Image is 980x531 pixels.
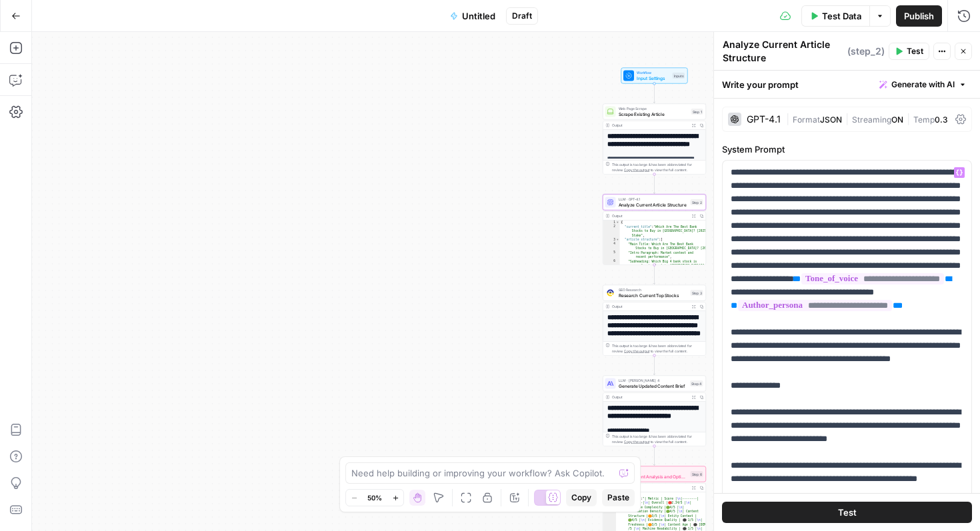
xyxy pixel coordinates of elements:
[842,112,852,125] span: |
[874,76,972,93] button: Generate with AI
[786,112,793,125] span: |
[612,343,703,354] div: This output is too large & has been abbreviated for review. to view the full content.
[722,502,972,523] button: Test
[690,380,703,386] div: Step 4
[603,238,620,243] div: 3
[566,489,597,506] button: Copy
[891,79,955,91] span: Generate with AI
[913,115,935,125] span: Temp
[653,175,655,194] g: Edge from step_1 to step_2
[619,468,688,474] span: Power Agent
[603,251,620,259] div: 5
[801,5,869,27] button: Test Data
[612,394,688,400] div: Output
[891,115,903,125] span: ON
[673,73,685,79] div: Inputs
[691,109,703,115] div: Step 1
[747,115,781,124] div: GPT-4.1
[852,115,891,125] span: Streaming
[619,382,688,389] span: Generate Updated Content Brief
[607,492,629,504] span: Paste
[571,492,591,504] span: Copy
[714,71,980,98] div: Write your prompt
[612,434,703,444] div: This output is too large & has been abbreviated for review. to view the full content.
[616,238,620,243] span: Toggle code folding, rows 3 through 26
[691,471,703,477] div: Step 6
[619,197,688,202] span: LLM · GPT-4.1
[907,45,923,57] span: Test
[619,292,688,298] span: Research Current Top Stocks
[603,225,620,238] div: 2
[612,123,688,128] div: Output
[653,356,655,375] g: Edge from step_3 to step_4
[367,492,382,503] span: 50%
[602,489,635,506] button: Paste
[612,485,688,490] div: Output
[462,9,495,23] span: Untitled
[603,259,620,268] div: 6
[896,5,942,27] button: Publish
[637,70,670,75] span: Workflow
[512,10,532,22] span: Draft
[603,242,620,251] div: 4
[691,290,703,296] div: Step 3
[612,304,688,309] div: Output
[653,265,655,284] g: Edge from step_2 to step_3
[624,440,649,444] span: Copy the output
[889,43,929,60] button: Test
[722,143,972,156] label: System Prompt
[624,168,649,172] span: Copy the output
[653,84,655,103] g: Edge from start to step_1
[603,68,706,84] div: WorkflowInput SettingsInputs
[903,112,913,125] span: |
[603,195,706,265] div: LLM · GPT-4.1Analyze Current Article StructureStep 2Output{ "current_title":"Which Are The Best B...
[603,221,620,225] div: 1
[619,473,688,480] span: AEO Content Analysis and Optimization
[619,111,689,117] span: Scrape Existing Article
[619,287,688,292] span: SEO Research
[723,38,844,65] textarea: Analyze Current Article Structure
[442,5,503,27] button: Untitled
[619,201,688,208] span: Analyze Current Article Structure
[619,106,689,111] span: Web Page Scrape
[935,115,948,125] span: 0.3
[820,115,842,125] span: JSON
[607,290,614,296] img: 3hnddut9cmlpnoegpdll2wmnov83
[612,213,688,219] div: Output
[619,378,688,383] span: LLM · [PERSON_NAME] 4
[612,162,703,173] div: This output is too large & has been abbreviated for review. to view the full content.
[691,199,703,205] div: Step 2
[624,349,649,353] span: Copy the output
[838,506,857,519] span: Test
[847,45,885,58] span: ( step_2 )
[616,221,620,225] span: Toggle code folding, rows 1 through 121
[637,75,670,81] span: Input Settings
[653,446,655,466] g: Edge from step_4 to step_6
[904,9,934,23] span: Publish
[793,115,820,125] span: Format
[822,9,861,23] span: Test Data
